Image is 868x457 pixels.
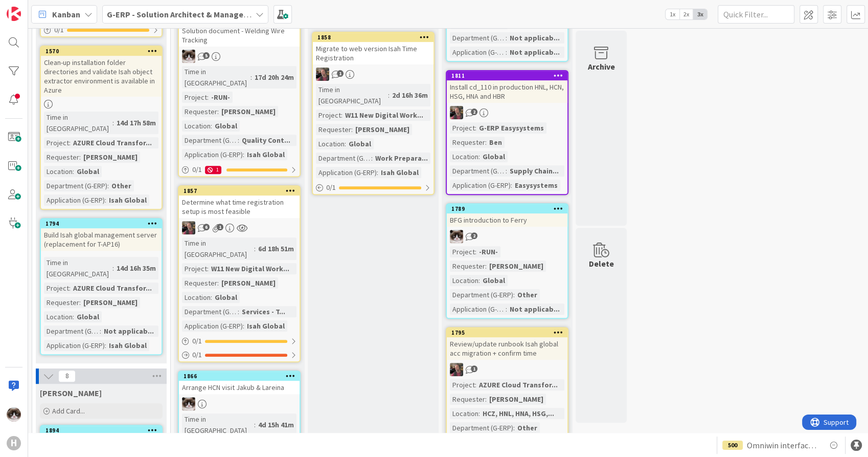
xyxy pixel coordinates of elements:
[44,282,69,294] div: Project
[219,106,278,117] div: [PERSON_NAME]
[450,180,511,191] div: Application (G-ERP)
[390,90,430,101] div: 2d 16h 36m
[346,138,374,149] div: Global
[179,372,300,381] div: 1866
[41,426,162,435] div: 1894
[475,122,476,134] span: :
[192,164,202,175] span: 0 / 1
[450,303,506,315] div: Application (G-ERP)
[447,337,567,360] div: Review/update runbook Isah global acc migration + confirm time
[45,48,162,55] div: 1570
[107,9,263,19] b: G-ERP - Solution Architect & Management
[209,263,292,274] div: W11 New Digital Work...
[450,246,475,257] div: Project
[485,137,487,148] span: :
[250,72,252,83] span: :
[316,167,377,178] div: Application (G-ERP)
[447,71,567,103] div: 1811Install cd_110 in production HNL, HCN, HSG, HNA and HBR
[184,373,300,380] div: 1866
[105,340,106,351] span: :
[450,289,513,300] div: Department (G-ERP)
[7,436,21,450] div: H
[52,406,85,416] span: Add Card...
[450,137,485,148] div: Requester
[447,363,567,376] div: BF
[44,112,112,134] div: Time in [GEOGRAPHIC_DATA]
[512,180,560,191] div: Easysystems
[41,24,162,36] div: 0/1
[207,263,209,274] span: :
[507,303,562,315] div: Not applicab...
[485,394,487,405] span: :
[252,72,296,83] div: 17d 20h 24m
[316,110,341,121] div: Project
[446,70,568,195] a: 1811Install cd_110 in production HNL, HCN, HSG, HNA and HBRBFProject:G-ERP EasysystemsRequester:B...
[506,32,507,43] span: :
[342,110,426,121] div: W11 New Digital Work...
[239,135,293,146] div: Quality Cont...
[182,306,238,317] div: Department (G-ERP)
[485,260,487,272] span: :
[313,42,433,64] div: Migrate to web version Isah Time Registration
[203,52,210,59] span: 5
[475,379,476,390] span: :
[69,137,71,148] span: :
[316,68,329,81] img: BF
[179,349,300,361] div: 0/1
[471,365,477,372] span: 1
[205,166,221,174] div: 1
[179,397,300,410] div: Kv
[447,204,567,213] div: 1789
[388,90,390,101] span: :
[487,137,505,148] div: Ben
[254,243,256,254] span: :
[244,149,287,160] div: Isah Global
[211,120,212,132] span: :
[44,340,105,351] div: Application (G-ERP)
[179,24,300,47] div: Solution document - Welding Wire Tracking
[107,180,109,191] span: :
[450,275,478,286] div: Location
[341,110,342,121] span: :
[54,25,64,35] span: 0 / 1
[74,166,102,177] div: Global
[58,370,76,382] span: 8
[450,230,463,243] img: Kv
[373,153,430,164] div: Work Prepara...
[506,303,507,315] span: :
[666,9,679,19] span: 1x
[747,439,819,451] span: Omniwin interface HCN Test
[476,246,500,257] div: -RUN-
[182,50,195,63] img: Kv
[69,282,71,294] span: :
[44,297,79,308] div: Requester
[100,325,101,337] span: :
[515,289,540,300] div: Other
[450,260,485,272] div: Requester
[507,47,562,58] div: Not applicab...
[511,180,512,191] span: :
[44,325,100,337] div: Department (G-ERP)
[476,122,546,134] div: G-ERP Easysystems
[182,292,211,303] div: Location
[243,149,244,160] span: :
[353,124,412,135] div: [PERSON_NAME]
[243,320,244,332] span: :
[106,340,149,351] div: Isah Global
[7,7,21,21] img: Visit kanbanzone.com
[41,47,162,56] div: 1570
[513,422,515,433] span: :
[476,379,560,390] div: AZURE Cloud Transfor...
[182,135,238,146] div: Department (G-ERP)
[212,292,240,303] div: Global
[44,311,73,322] div: Location
[192,350,202,360] span: 0 / 1
[693,9,707,19] span: 3x
[475,246,476,257] span: :
[450,165,506,177] div: Department (G-ERP)
[179,186,300,195] div: 1857
[478,151,480,162] span: :
[45,220,162,227] div: 1794
[40,46,163,210] a: 1570Clean-up installation folder directories and validate Isah object extractor environment is av...
[371,153,373,164] span: :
